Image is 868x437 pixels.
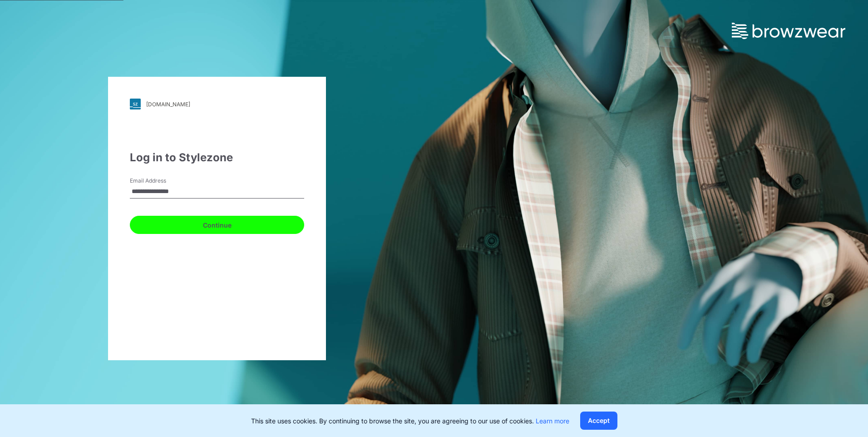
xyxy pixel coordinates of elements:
[130,177,193,185] label: Email Address
[251,416,569,426] p: This site uses cookies. By continuing to browse the site, you are agreeing to our use of cookies.
[130,216,304,234] button: Continue
[732,23,845,39] img: browzwear-logo.73288ffb.svg
[130,99,304,109] a: [DOMAIN_NAME]
[146,101,190,108] div: [DOMAIN_NAME]
[536,417,569,425] a: Learn more
[130,149,304,166] div: Log in to Stylezone
[130,99,141,109] img: svg+xml;base64,PHN2ZyB3aWR0aD0iMjgiIGhlaWdodD0iMjgiIHZpZXdCb3g9IjAgMCAyOCAyOCIgZmlsbD0ibm9uZSIgeG...
[580,412,617,430] button: Accept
